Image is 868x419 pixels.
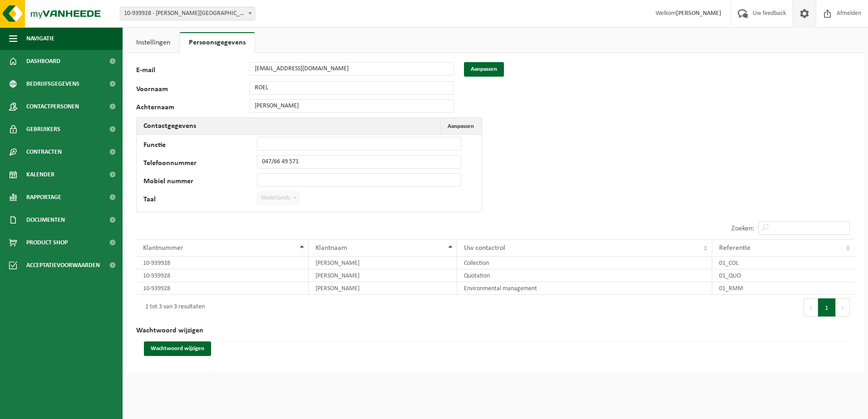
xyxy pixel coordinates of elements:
span: Rapportage [26,186,61,209]
span: Gebruikers [26,118,60,141]
h2: Contactgegevens [137,118,203,134]
span: Aanpassen [448,123,474,129]
span: Uw contactrol [464,244,505,252]
a: Persoonsgegevens [180,32,255,53]
button: Next [836,298,850,317]
label: Telefoonnummer [143,160,257,169]
td: 01_COL [712,257,854,269]
span: Bedrijfsgegevens [26,73,79,95]
td: Environmental management [457,282,712,295]
label: Achternaam [136,104,250,113]
button: Wachtwoord wijzigen [144,341,211,356]
label: Zoeken: [731,225,754,232]
td: 10-939928 [136,257,309,269]
td: 10-939928 [136,282,309,295]
span: Contracten [26,141,62,163]
span: Acceptatievoorwaarden [26,254,100,277]
span: 10-939928 - ROEL HEYRICK - DESTELBERGEN [120,7,255,20]
span: Klantnaam [316,244,347,252]
a: Instellingen [127,32,179,53]
label: Functie [143,141,257,151]
label: Mobiel nummer [143,178,257,187]
button: 1 [818,298,836,317]
span: Product Shop [26,231,68,254]
label: E-mail [136,67,250,77]
span: 10-939928 - ROEL HEYRICK - DESTELBERGEN [120,7,255,20]
span: Kalender [26,163,54,186]
button: Aanpassen [464,62,504,77]
td: Collection [457,257,712,269]
h2: Wachtwoord wijzigen [136,320,854,341]
span: Documenten [26,209,65,231]
button: Previous [804,298,818,317]
span: Referentie [719,244,750,252]
td: [PERSON_NAME] [309,269,457,282]
td: [PERSON_NAME] [309,257,457,269]
td: [PERSON_NAME] [309,282,457,295]
td: 01_QUO [712,269,854,282]
strong: [PERSON_NAME] [676,10,721,17]
span: Navigatie [26,27,54,50]
td: 10-939928 [136,269,309,282]
td: Quotation [457,269,712,282]
input: E-mail [250,62,454,76]
span: Contactpersonen [26,95,79,118]
label: Taal [143,196,257,205]
div: 1 tot 3 van 3 resultaten [141,299,205,316]
span: Klantnummer [143,244,183,252]
td: 01_RMM [712,282,854,295]
span: Nederlands [257,191,300,205]
span: Nederlands [257,192,299,205]
button: Aanpassen [440,118,481,134]
label: Voornaam [136,86,250,95]
span: Dashboard [26,50,60,73]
